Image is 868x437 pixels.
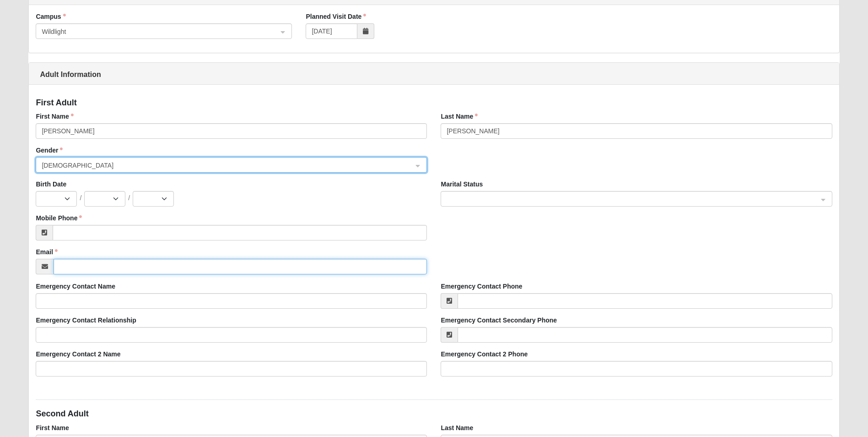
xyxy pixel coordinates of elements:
span: Wildlight [42,27,270,37]
label: Emergency Contact Phone [441,282,522,291]
label: Gender [36,146,63,155]
label: Last Name [441,423,473,432]
label: First Name [36,423,69,432]
label: Emergency Contact Secondary Phone [441,316,557,325]
label: Emergency Contact 2 Name [36,350,120,359]
label: Birth Date [36,180,66,189]
label: Marital Status [441,180,483,189]
span: Female [42,160,413,170]
label: Mobile Phone [36,213,82,223]
h1: Adult Information [29,70,839,79]
label: Emergency Contact 2 Phone [441,350,528,359]
h4: First Adult [36,98,832,108]
label: Campus [36,12,65,21]
label: Last Name [441,112,478,121]
span: / [128,193,130,202]
label: Emergency Contact Name [36,282,115,291]
label: First Name [36,112,73,121]
h4: Second Adult [36,409,832,419]
label: Emergency Contact Relationship [36,316,136,325]
span: / [80,193,81,202]
label: Planned Visit Date [306,12,366,21]
label: Email [36,247,57,257]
